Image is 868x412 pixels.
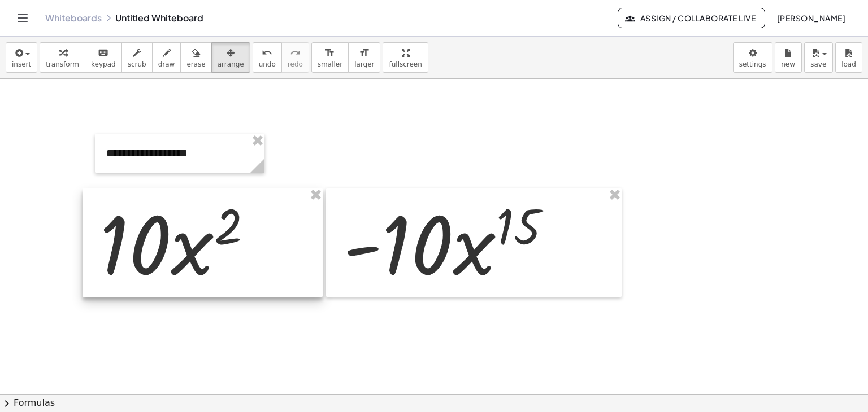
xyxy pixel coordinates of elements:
a: Whiteboards [45,12,102,24]
button: settings [733,42,772,73]
button: scrub [121,42,153,73]
span: settings [739,60,766,68]
button: erase [180,42,211,73]
span: larger [354,60,374,68]
span: smaller [318,60,342,68]
span: save [810,60,826,68]
i: keyboard [98,46,108,60]
i: redo [290,46,301,60]
span: erase [186,60,205,68]
button: Toggle navigation [14,9,32,27]
button: redoredo [281,42,309,73]
span: insert [12,60,31,68]
button: new [775,42,802,73]
i: format_size [324,46,335,60]
span: scrub [128,60,146,68]
span: fullscreen [389,60,422,68]
span: keypad [91,60,116,68]
i: undo [262,46,272,60]
button: draw [152,42,181,73]
button: format_sizelarger [348,42,380,73]
button: keyboardkeypad [85,42,122,73]
span: [PERSON_NAME] [776,13,845,23]
button: fullscreen [383,42,428,73]
span: load [841,60,856,68]
button: arrange [211,42,250,73]
button: format_sizesmaller [311,42,349,73]
i: format_size [359,46,370,60]
button: transform [40,42,85,73]
span: new [781,60,795,68]
span: undo [259,60,276,68]
button: [PERSON_NAME] [767,8,854,28]
span: transform [46,60,79,68]
button: Assign / Collaborate Live [618,8,765,28]
span: draw [158,60,175,68]
button: insert [6,42,37,73]
span: arrange [218,60,244,68]
span: Assign / Collaborate Live [627,13,756,23]
button: load [835,42,862,73]
span: redo [288,60,303,68]
button: save [804,42,833,73]
button: undoundo [253,42,282,73]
